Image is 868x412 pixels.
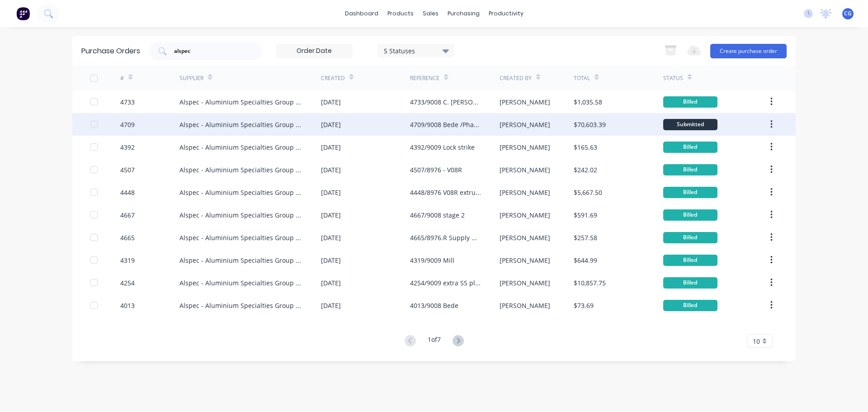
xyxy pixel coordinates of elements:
div: [PERSON_NAME] [500,210,550,220]
input: Search purchase orders... [173,47,248,56]
div: [PERSON_NAME] [500,142,550,152]
div: Submitted [663,119,717,130]
div: 4733/9008 C. [PERSON_NAME] Stage 2 Phase 2 [410,97,481,107]
div: Supplier [179,74,203,82]
div: Billed [663,187,717,198]
div: Alspec - Aluminium Specialties Group Pty Ltd [179,97,303,107]
div: $10,857.75 [574,278,606,288]
div: 4254/9009 extra SS plus doors ext. [410,278,481,288]
div: Billed [663,255,717,266]
div: Reference [410,74,439,82]
div: Alspec - Aluminium Specialties Group Pty Ltd [179,233,303,242]
div: Billed [663,142,717,153]
div: productivity [484,7,528,20]
div: [DATE] [321,120,341,129]
div: 4507 [120,165,135,175]
div: [DATE] [321,188,341,197]
img: Factory [16,7,30,20]
div: $591.69 [574,210,597,220]
div: products [383,7,418,20]
div: $1,035.58 [574,97,602,107]
a: dashboard [340,7,383,20]
div: [DATE] [321,233,341,242]
div: Alspec - Aluminium Specialties Group Pty Ltd [179,210,303,220]
div: [DATE] [321,301,341,310]
div: Status [663,74,683,82]
div: [PERSON_NAME] [500,256,550,265]
div: 1 of 7 [428,335,441,348]
div: Alspec - Aluminium Specialties Group Pty Ltd [179,256,303,265]
div: [PERSON_NAME] [500,97,550,107]
div: Billed [663,277,717,289]
span: CG [844,9,852,18]
div: Billed [663,300,717,311]
div: Billed [663,232,717,243]
div: $73.69 [574,301,594,310]
div: $242.02 [574,165,597,175]
div: 4319/9009 Mill [410,256,454,265]
div: 4319 [120,256,135,265]
div: 4665 [120,233,135,242]
div: 5 Statuses [384,46,448,55]
div: $257.58 [574,233,597,242]
div: # [120,74,124,82]
div: [PERSON_NAME] [500,301,550,310]
div: $644.99 [574,256,597,265]
div: [DATE] [321,278,341,288]
div: [PERSON_NAME] [500,165,550,175]
div: [PERSON_NAME] [500,120,550,129]
div: Billed [663,164,717,175]
div: Billed [663,96,717,108]
div: purchasing [443,7,484,20]
div: Alspec - Aluminium Specialties Group Pty Ltd [179,142,303,152]
div: Alspec - Aluminium Specialties Group Pty Ltd [179,301,303,310]
div: 4013/9008 Bede [410,301,458,310]
div: Purchase Orders [81,46,140,57]
div: [DATE] [321,210,341,220]
div: 4709/9008 Bede /Phase 2 [410,120,481,129]
div: 4667 [120,210,135,220]
div: 4507/8976 - V08R [410,165,462,175]
div: Billed [663,209,717,221]
div: $70,603.39 [574,120,606,129]
div: [PERSON_NAME] [500,188,550,197]
span: 10 [753,336,760,346]
div: [DATE] [321,142,341,152]
div: 4254 [120,278,135,288]
div: 4392 [120,142,135,152]
div: Alspec - Aluminium Specialties Group Pty Ltd [179,120,303,129]
div: [DATE] [321,256,341,265]
div: Created [321,74,345,82]
div: $5,667.50 [574,188,602,197]
div: 4013 [120,301,135,310]
div: 4733 [120,97,135,107]
button: Create purchase order [710,44,787,58]
div: $165.63 [574,142,597,152]
div: Alspec - Aluminium Specialties Group Pty Ltd [179,188,303,197]
div: [PERSON_NAME] [500,233,550,242]
div: Created By [500,74,532,82]
div: 4392/9009 Lock strike [410,142,475,152]
div: [DATE] [321,165,341,175]
div: [DATE] [321,97,341,107]
div: Alspec - Aluminium Specialties Group Pty Ltd [179,278,303,288]
div: 4709 [120,120,135,129]
div: [PERSON_NAME] [500,278,550,288]
div: 4448/8976 V08R extrusions [410,188,481,197]
div: 4665/8976.R Supply Only Quote Number SQ0242863-1 [410,233,481,242]
div: sales [418,7,443,20]
div: 4448 [120,188,135,197]
div: 4667/9008 stage 2 [410,210,465,220]
div: Total [574,74,590,82]
div: Alspec - Aluminium Specialties Group Pty Ltd [179,165,303,175]
input: Order Date [276,44,352,58]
